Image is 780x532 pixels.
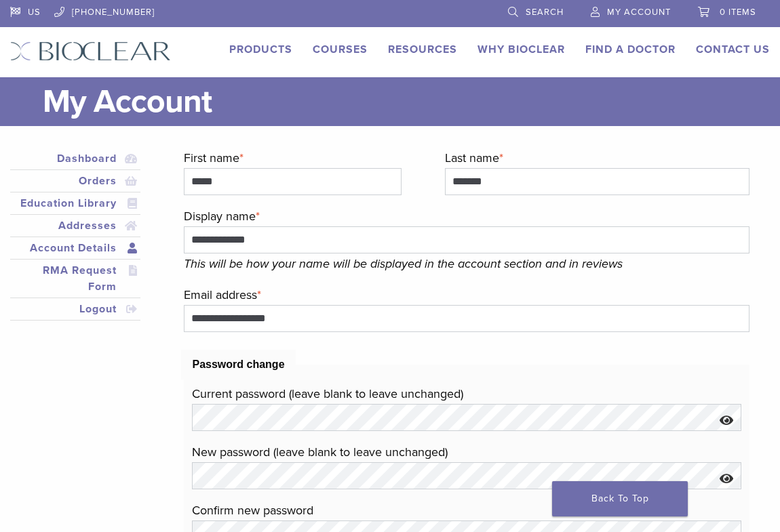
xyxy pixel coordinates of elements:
[712,462,741,497] button: Show password
[192,442,741,462] label: New password (leave blank to leave unchanged)
[181,350,295,380] legend: Password change
[43,77,770,126] h1: My Account
[607,7,671,18] span: My Account
[388,43,457,56] a: Resources
[13,173,138,189] a: Orders
[192,500,741,520] label: Confirm new password
[526,7,564,18] span: Search
[13,262,138,295] a: RMA Request Form
[13,240,138,256] a: Account Details
[712,404,741,438] button: Show password
[13,218,138,234] a: Addresses
[13,150,138,167] a: Dashboard
[477,43,565,56] a: Why Bioclear
[720,7,756,18] span: 0 items
[445,148,749,168] label: Last name
[184,256,623,271] em: This will be how your name will be displayed in the account section and in reviews
[313,43,368,56] a: Courses
[13,195,138,211] a: Education Library
[13,301,138,317] a: Logout
[192,384,741,404] label: Current password (leave blank to leave unchanged)
[585,43,676,56] a: Find A Doctor
[184,285,749,305] label: Email address
[10,148,140,337] nav: Account pages
[696,43,770,56] a: Contact Us
[229,43,292,56] a: Products
[10,41,171,61] img: Bioclear
[184,148,402,168] label: First name
[184,206,749,226] label: Display name
[552,481,688,516] a: Back To Top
